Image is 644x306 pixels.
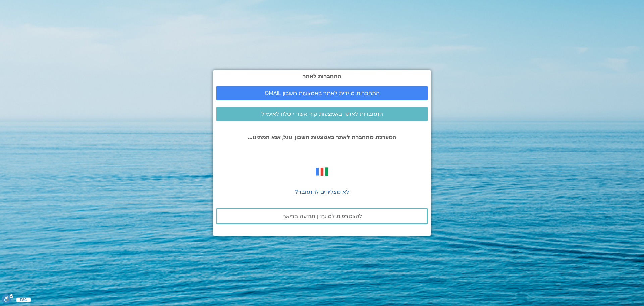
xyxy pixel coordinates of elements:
span: התחברות מיידית לאתר באמצעות חשבון GMAIL [265,90,380,96]
span: התחברות לאתר באמצעות קוד אשר יישלח לאימייל [261,111,383,117]
a: להצטרפות למועדון תודעה בריאה [216,208,428,224]
a: התחברות מיידית לאתר באמצעות חשבון GMAIL [216,86,428,100]
p: המערכת מתחברת לאתר באמצעות חשבון גוגל, אנא המתינו... [216,134,428,140]
span: להצטרפות למועדון תודעה בריאה [282,213,362,219]
a: התחברות לאתר באמצעות קוד אשר יישלח לאימייל [216,107,428,121]
a: לא מצליחים להתחבר? [295,188,349,196]
h2: התחברות לאתר [216,73,428,79]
